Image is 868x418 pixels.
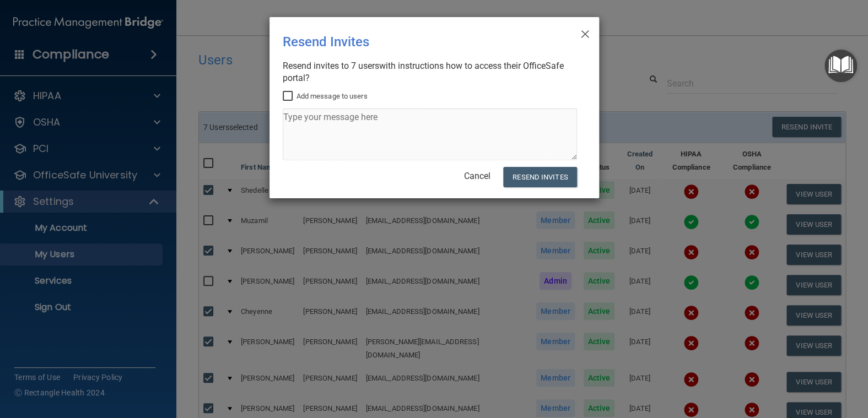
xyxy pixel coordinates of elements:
[824,50,857,82] button: Open Resource Center
[580,21,590,44] span: ×
[375,61,379,71] span: s
[678,340,855,384] iframe: Drift Widget Chat Controller
[283,92,295,101] input: Add message to users
[283,26,541,58] div: Resend Invites
[283,90,368,103] label: Add message to users
[283,60,577,84] div: Resend invites to 7 user with instructions how to access their OfficeSafe portal?
[464,171,490,181] a: Cancel
[503,167,576,187] button: Resend Invites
